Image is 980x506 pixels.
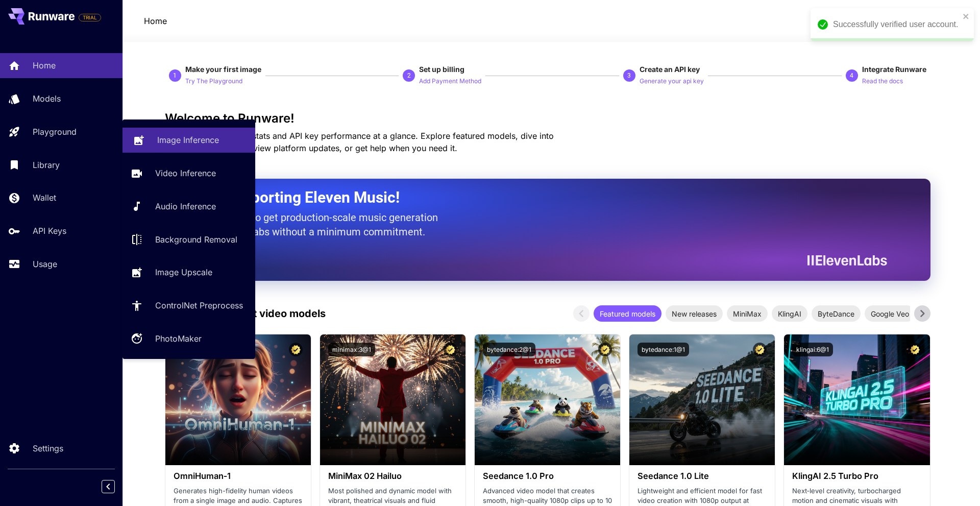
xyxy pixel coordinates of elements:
[122,260,255,285] a: Image Upscale
[850,71,853,80] p: 4
[185,77,242,86] p: Try The Playground
[165,111,930,126] h3: Welcome to Runware!
[419,65,464,74] span: Set up billing
[33,159,60,171] p: Library
[483,471,612,481] h3: Seedance 1.0 Pro
[784,334,929,465] img: alt
[122,128,255,153] a: Image Inference
[640,77,704,86] p: Generate your api key
[165,334,311,465] img: alt
[289,343,303,356] button: Certified Model – Vetted for best performance and includes a commercial license.
[627,71,631,80] p: 3
[79,11,101,23] span: Add your payment card to enable full platform functionality.
[102,480,115,493] button: Collapse sidebar
[640,65,700,74] span: Create an API key
[155,167,216,179] p: Video Inference
[598,343,612,356] button: Certified Model – Vetted for best performance and includes a commercial license.
[328,343,375,356] button: minimax:3@1
[862,77,903,86] p: Read the docs
[753,343,767,356] button: Certified Model – Vetted for best performance and includes a commercial license.
[122,293,255,318] a: ControlNet Preprocess
[155,233,237,246] p: Background Removal
[33,225,66,237] p: API Keys
[144,15,167,27] p: Home
[155,266,212,278] p: Image Upscale
[155,200,216,212] p: Audio Inference
[629,334,775,465] img: alt
[908,343,922,356] button: Certified Model – Vetted for best performance and includes a commercial license.
[862,65,926,74] span: Integrate Runware
[792,471,921,481] h3: KlingAI 2.5 Turbo Pro
[666,308,723,319] span: New releases
[33,59,56,71] p: Home
[185,65,261,74] span: Make your first image
[812,308,861,319] span: ByteDance
[33,258,57,270] p: Usage
[174,471,303,481] h3: OmniHuman‑1
[483,343,535,356] button: bytedance:2@1
[173,71,177,80] p: 1
[792,343,833,356] button: klingai:6@1
[865,308,915,319] span: Google Veo
[963,12,970,20] button: close
[419,77,481,86] p: Add Payment Method
[328,471,457,481] h3: MiniMax 02 Hailuo
[165,131,554,153] span: Check out your usage stats and API key performance at a glance. Explore featured models, dive int...
[475,334,620,465] img: alt
[444,343,457,356] button: Certified Model – Vetted for best performance and includes a commercial license.
[122,227,255,252] a: Background Removal
[727,308,768,319] span: MiniMax
[594,308,661,319] span: Featured models
[190,210,446,239] p: The only way to get production-scale music generation from Eleven Labs without a minimum commitment.
[33,442,63,454] p: Settings
[155,332,202,345] p: PhotoMaker
[320,334,465,465] img: alt
[638,343,689,356] button: bytedance:1@1
[79,14,101,21] span: TRIAL
[638,471,767,481] h3: Seedance 1.0 Lite
[157,134,219,146] p: Image Inference
[33,191,56,204] p: Wallet
[122,326,255,351] a: PhotoMaker
[190,188,879,207] h2: Now Supporting Eleven Music!
[407,71,411,80] p: 2
[33,126,77,138] p: Playground
[144,15,167,27] nav: breadcrumb
[122,194,255,219] a: Audio Inference
[155,299,243,311] p: ControlNet Preprocess
[122,161,255,186] a: Video Inference
[833,18,960,31] div: Successfully verified user account.
[772,308,807,319] span: KlingAI
[33,92,61,105] p: Models
[109,477,122,496] div: Collapse sidebar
